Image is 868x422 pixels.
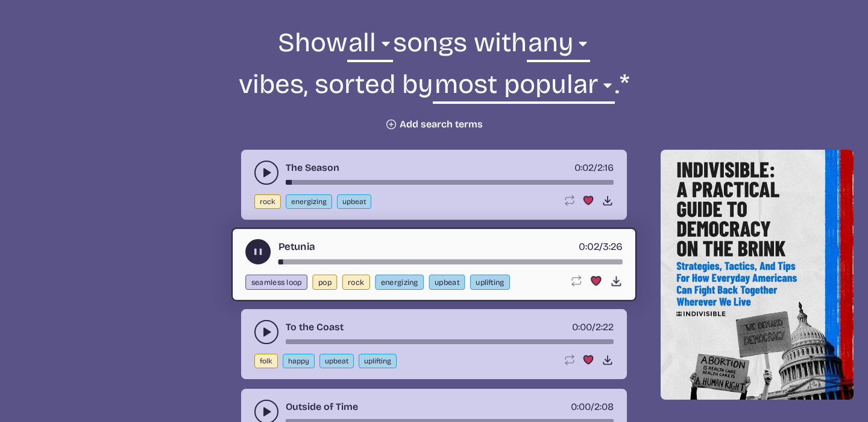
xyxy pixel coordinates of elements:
[433,67,614,109] select: sorting
[579,240,599,252] span: timer
[286,320,344,334] a: To the Coast
[661,150,854,400] img: Help save our democracy!
[286,161,339,175] a: The Season
[342,275,370,290] button: rock
[359,354,397,368] button: uplifting
[319,354,354,368] button: upbeat
[245,239,271,264] button: play-pause toggle
[594,401,614,412] span: 2:08
[254,194,281,209] button: rock
[597,162,614,173] span: 2:16
[596,321,614,333] span: 2:22
[286,180,614,185] div: song-time-bar
[286,400,358,414] a: Outside of Time
[582,354,594,366] button: Favorite
[603,240,623,252] span: 3:26
[571,400,614,414] div: /
[470,275,510,290] button: uplifting
[385,118,483,130] button: Add search terms
[579,239,622,254] div: /
[574,161,614,175] div: /
[312,275,337,290] button: pop
[337,194,371,209] button: upbeat
[572,321,592,333] span: timer
[286,339,614,344] div: song-time-bar
[563,194,575,206] button: Loop
[570,275,582,287] button: Loop
[254,161,278,185] button: play-pause toggle
[582,194,594,206] button: Favorite
[574,162,594,173] span: timer
[429,275,465,290] button: upbeat
[254,354,278,368] button: folk
[347,25,393,67] select: genre
[572,320,614,334] div: /
[590,275,602,287] button: Favorite
[106,25,762,130] form: Show songs with vibes, sorted by .
[571,401,591,412] span: timer
[527,25,590,67] select: vibe
[245,275,307,290] button: seamless loop
[375,275,424,290] button: energizing
[278,260,623,264] div: song-time-bar
[563,354,575,366] button: Loop
[283,354,315,368] button: happy
[286,194,332,209] button: energizing
[254,320,278,344] button: play-pause toggle
[278,239,315,254] a: Petunia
